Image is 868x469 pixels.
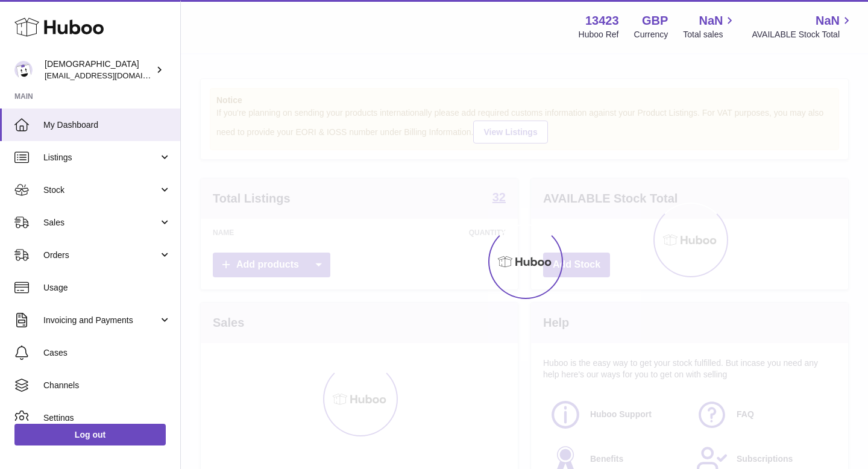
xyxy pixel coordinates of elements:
span: Invoicing and Payments [43,315,159,326]
span: [EMAIL_ADDRESS][DOMAIN_NAME] [45,71,177,80]
span: NaN [699,13,723,29]
a: NaN AVAILABLE Stock Total [752,13,854,40]
span: NaN [816,13,840,29]
span: Listings [43,152,159,163]
span: Settings [43,412,171,424]
strong: 13423 [585,13,619,29]
span: Sales [43,217,159,228]
div: Currency [634,29,668,40]
a: NaN Total sales [683,13,737,40]
span: Cases [43,347,171,359]
a: Log out [14,424,166,445]
div: Huboo Ref [579,29,619,40]
span: Stock [43,184,159,196]
span: Orders [43,250,159,261]
img: olgazyuz@outlook.com [14,61,33,79]
span: My Dashboard [43,119,171,131]
span: Total sales [683,29,737,40]
span: Usage [43,282,171,294]
span: AVAILABLE Stock Total [752,29,854,40]
strong: GBP [642,13,668,29]
span: Channels [43,380,171,391]
div: [DEMOGRAPHIC_DATA] [45,58,153,81]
